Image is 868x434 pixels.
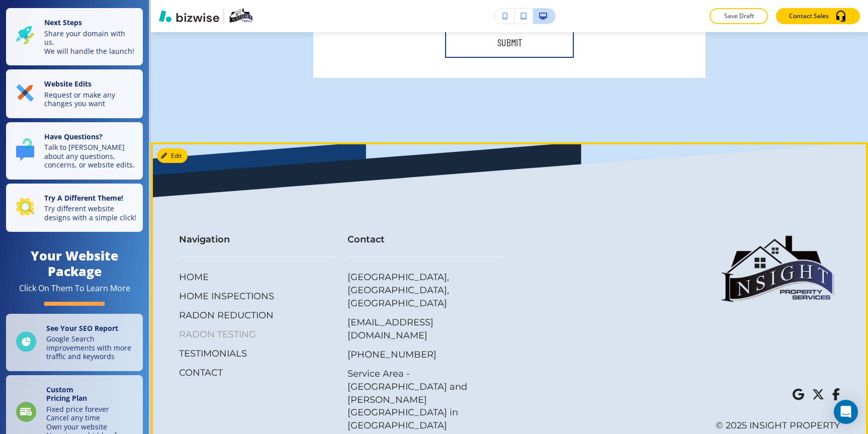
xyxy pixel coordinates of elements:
strong: Have Questions? [44,132,103,141]
p: HOME INSPECTIONS [179,290,274,303]
p: Talk to [PERSON_NAME] about any questions, concerns, or website edits. [44,143,137,169]
p: Request or make any changes you want [44,91,137,108]
p: RADON TESTING [179,328,256,341]
p: Share your domain with us. We will handle the launch! [44,29,137,56]
a: [PHONE_NUMBER] [348,349,437,362]
p: TESTIMONIALS [179,348,247,361]
img: Bizwise Logo [159,10,219,22]
div: Click On Them To Learn More [19,283,130,294]
strong: Navigation [179,234,230,245]
a: See Your SEO ReportGoogle Search improvements with more traffic and keywords [6,314,143,371]
strong: Next Steps [44,18,82,27]
button: Save Draft [710,8,768,24]
p: Try different website designs with a simple click! [44,204,137,222]
button: Have Questions?Talk to [PERSON_NAME] about any questions, concerns, or website edits. [6,122,143,180]
button: Edit [157,148,188,163]
img: Your Logo [228,8,254,24]
p: CONTACT [179,367,223,380]
p: RADON REDUCTION [179,309,274,322]
button: SUBMIT [445,27,574,58]
img: Insight Property Services [719,233,840,309]
strong: Custom Pricing Plan [46,385,87,403]
h4: Your Website Package [6,248,143,279]
button: Contact Sales [776,8,860,24]
p: Save Draft [723,12,755,21]
p: Contact Sales [789,12,829,21]
p: Google Search improvements with more traffic and keywords [46,334,137,361]
p: HOME [179,271,209,284]
strong: Contact [348,234,385,245]
a: [GEOGRAPHIC_DATA], [GEOGRAPHIC_DATA], [GEOGRAPHIC_DATA] [348,271,504,310]
strong: Try A Different Theme! [44,193,123,203]
button: Next StepsShare your domain with us.We will handle the launch! [6,8,143,65]
a: [EMAIL_ADDRESS][DOMAIN_NAME] [348,316,504,342]
button: Website EditsRequest or make any changes you want [6,69,143,118]
strong: See Your SEO Report [46,323,118,333]
div: Open Intercom Messenger [834,400,858,424]
strong: Website Edits [44,79,92,89]
button: Try A Different Theme!Try different website designs with a simple click! [6,184,143,232]
p: Service Area - [GEOGRAPHIC_DATA] and [PERSON_NAME][GEOGRAPHIC_DATA] in [GEOGRAPHIC_DATA] [348,368,504,433]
